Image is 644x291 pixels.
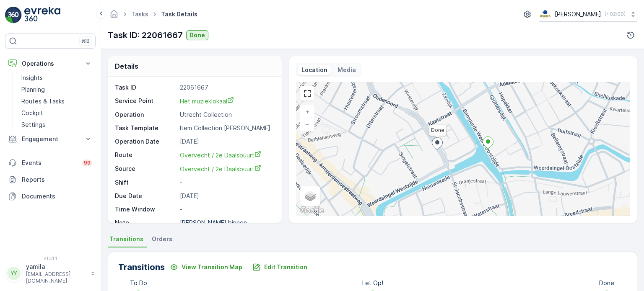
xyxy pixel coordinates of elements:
[5,263,96,284] button: YYyamila[EMAIL_ADDRESS][DOMAIN_NAME]
[301,118,314,131] a: Zoom Out
[115,124,177,132] p: Task Template
[306,108,309,115] span: +
[5,55,96,72] button: Operations
[555,10,601,18] p: [PERSON_NAME]
[180,219,249,234] p: [PERSON_NAME] binnen afgeven! Maandag...
[18,84,96,95] a: Planning
[115,178,177,187] p: Shift
[131,10,148,18] a: Tasks
[180,151,273,160] a: Overvecht / 2e Daalsbuurt
[22,192,92,201] p: Documents
[5,188,96,205] a: Documents
[180,165,273,173] a: Overvecht / 2e Daalsbuurt
[115,111,177,119] p: Operation
[130,279,147,287] p: To Do
[115,205,177,214] p: Time Window
[108,29,183,41] p: Task ID: 22061667
[26,263,86,271] p: yamila
[301,187,319,205] a: Layers
[109,13,119,20] a: Homepage
[182,263,242,271] p: View Transition Map
[301,106,314,118] a: Zoom In
[21,85,45,94] p: Planning
[18,107,96,119] a: Cockpit
[5,7,22,23] img: logo
[180,111,273,119] p: Utrecht Collection
[305,121,309,128] span: −
[165,260,247,274] button: View Transition Map
[18,95,96,107] a: Routes & Tasks
[180,97,273,106] a: Het muzieklokaal
[180,152,261,159] span: Overvecht / 2e Daalsbuurt
[115,83,177,92] p: Task ID
[115,137,177,146] p: Operation Date
[180,178,273,187] p: -
[539,10,551,19] img: basis-logo_rgb2x.png
[247,260,312,274] button: Edit Transition
[18,119,96,131] a: Settings
[180,124,273,132] p: Item Collection [PERSON_NAME]
[115,61,138,71] p: Details
[22,135,79,143] p: Engagement
[301,66,327,74] p: Location
[21,109,43,117] p: Cockpit
[5,256,96,261] span: v 1.51.1
[186,30,208,40] button: Done
[180,205,273,214] p: -
[180,137,273,146] p: [DATE]
[605,11,626,18] p: ( +02:00 )
[301,87,314,100] a: View Fullscreen
[5,155,96,171] a: Events99
[115,97,177,106] p: Service Point
[338,66,356,74] p: Media
[22,175,92,184] p: Reports
[118,261,165,273] p: Transitions
[264,263,307,271] p: Edit Transition
[22,59,79,68] p: Operations
[115,219,177,235] p: Note
[180,192,273,200] p: [DATE]
[26,271,86,284] p: [EMAIL_ADDRESS][DOMAIN_NAME]
[24,7,60,23] img: logo_light-DOdMpM7g.png
[115,192,177,200] p: Due Date
[298,205,326,216] img: Google
[18,72,96,84] a: Insights
[109,235,143,243] span: Transitions
[599,279,614,287] p: Done
[190,31,205,39] p: Done
[5,171,96,188] a: Reports
[539,7,637,22] button: [PERSON_NAME](+02:00)
[180,165,261,173] span: Overvecht / 2e Daalsbuurt
[21,74,43,82] p: Insights
[5,131,96,147] button: Engagement
[22,159,77,167] p: Events
[84,160,91,166] p: 99
[21,121,45,129] p: Settings
[115,151,177,160] p: Route
[21,97,65,106] p: Routes & Tasks
[81,38,90,44] p: ⌘B
[180,98,234,105] span: Het muzieklokaal
[159,10,199,18] span: Task Details
[298,205,326,216] a: Open this area in Google Maps (opens a new window)
[362,279,383,287] p: Let Op!
[7,267,21,280] div: YY
[152,235,172,243] span: Orders
[115,165,177,173] p: Source
[180,83,273,92] p: 22061667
